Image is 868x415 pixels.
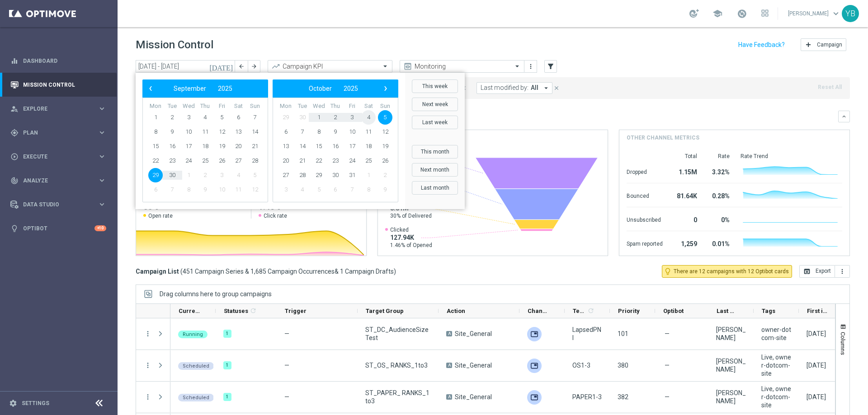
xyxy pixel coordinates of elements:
[23,49,106,73] a: Dashboard
[278,154,293,168] span: 20
[527,63,534,70] i: more_vert
[738,42,785,48] input: Have Feedback?
[223,361,231,369] div: 1
[246,103,263,110] th: weekday
[285,308,307,314] span: Trigger
[250,307,257,314] i: refresh
[224,308,248,314] span: Statuses
[618,308,640,314] span: Priority
[335,268,339,275] span: &
[807,308,829,314] span: First in Range
[181,110,196,125] span: 3
[476,82,552,94] button: Last modified by: All arrow_drop_down
[552,83,561,93] button: close
[361,154,376,168] span: 25
[311,182,326,197] span: 5
[251,63,257,70] i: arrow_forward
[98,176,106,185] i: keyboard_arrow_right
[547,62,555,70] i: filter_alt
[10,201,107,208] div: Data Studio keyboard_arrow_right
[708,188,730,202] div: 0.28%
[248,182,262,197] span: 12
[835,265,850,278] button: more_vert
[345,110,359,125] span: 3
[361,125,376,139] span: 11
[165,182,179,197] span: 7
[10,225,107,232] div: lightbulb Optibot +10
[295,154,310,168] span: 21
[10,177,98,185] div: Analyze
[231,182,245,197] span: 11
[98,104,106,113] i: keyboard_arrow_right
[799,265,835,278] button: open_in_browser Export
[327,103,344,110] th: weekday
[716,326,746,342] div: Nick Russo
[10,224,19,233] i: lightbulb
[181,139,196,154] span: 17
[22,401,49,406] a: Settings
[248,125,262,139] span: 14
[708,153,730,160] div: Rate
[674,236,697,250] div: 1,259
[378,182,392,197] span: 9
[10,153,107,160] div: play_circle_outline Execute keyboard_arrow_right
[23,216,94,240] a: Optibot
[198,125,212,139] span: 11
[23,178,98,183] span: Analyze
[586,306,594,316] span: Calculate column
[144,393,152,401] i: more_vert
[181,154,196,168] span: 24
[455,361,492,369] span: Site_General
[23,106,98,112] span: Explore
[799,267,850,275] multiple-options-button: Export to CSV
[165,139,179,154] span: 16
[447,308,465,314] span: Action
[10,57,19,65] i: equalizer
[803,268,811,275] i: open_in_browser
[842,5,859,22] div: YB
[708,212,730,226] div: 0%
[136,318,170,350] div: Press SPACE to select this row.
[361,139,376,154] span: 18
[209,62,234,70] i: [DATE]
[838,111,850,122] button: keyboard_arrow_down
[446,331,452,336] span: A
[148,212,173,219] span: Open rate
[295,125,310,139] span: 7
[303,83,338,94] button: October
[181,168,196,182] span: 1
[10,177,107,184] div: track_changes Analyze keyboard_arrow_right
[340,267,394,275] span: 1 Campaign Drafts
[160,290,272,298] div: Row Groups
[841,113,847,120] i: keyboard_arrow_down
[365,326,431,342] span: ST_DC_AudienceSizeTest
[215,110,229,125] span: 5
[178,361,214,370] colored-tag: Scheduled
[662,265,792,278] button: lightbulb_outline There are 12 campaigns with 12 Optibot cards
[345,182,359,197] span: 7
[627,212,663,226] div: Unsubscribed
[144,330,152,338] button: more_vert
[361,182,376,197] span: 8
[136,38,213,51] h1: Mission Control
[215,125,229,139] span: 12
[174,85,206,92] span: September
[23,202,98,207] span: Data Studio
[573,308,586,314] span: Templates
[328,139,343,154] span: 16
[403,62,412,71] i: preview
[148,110,163,125] span: 1
[198,182,212,197] span: 9
[674,164,697,178] div: 1.15M
[23,154,98,159] span: Execute
[198,110,212,125] span: 4
[98,152,106,161] i: keyboard_arrow_right
[144,361,152,369] button: more_vert
[712,9,722,19] span: school
[390,212,432,219] span: 30% of Delivered
[665,330,670,338] span: —
[455,393,492,401] span: Site_General
[248,154,262,168] span: 28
